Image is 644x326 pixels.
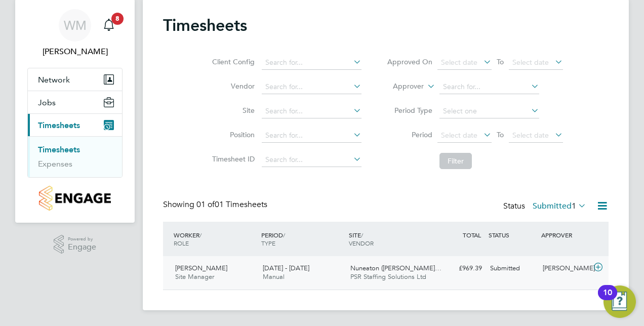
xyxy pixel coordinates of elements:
[27,186,123,211] a: Go to home page
[539,260,591,277] div: [PERSON_NAME]
[346,226,434,252] div: SITE
[28,136,122,177] div: Timesheets
[28,68,122,91] button: Network
[209,81,255,91] label: Vendor
[263,264,309,272] span: [DATE] - [DATE]
[68,235,96,243] span: Powered by
[209,106,255,115] label: Site
[196,199,267,210] span: 01 Timesheets
[99,9,119,42] a: 8
[28,91,122,113] button: Jobs
[263,272,285,281] span: Manual
[38,75,70,85] span: Network
[433,260,486,277] div: £969.39
[262,129,361,143] input: Search for...
[512,58,549,67] span: Select date
[387,130,432,139] label: Period
[111,13,124,25] span: 8
[350,264,441,272] span: Nuneaton ([PERSON_NAME]…
[512,131,549,140] span: Select date
[539,226,591,244] div: APPROVER
[64,19,87,32] span: WM
[163,15,247,35] h2: Timesheets
[603,293,612,306] div: 10
[175,264,227,272] span: [PERSON_NAME]
[199,231,202,239] span: /
[494,128,507,141] span: To
[533,201,586,211] label: Submitted
[387,57,432,66] label: Approved On
[38,98,56,107] span: Jobs
[603,286,636,318] button: Open Resource Center, 10 new notifications
[262,56,361,70] input: Search for...
[54,235,97,254] a: Powered byEngage
[27,46,123,58] span: Wayne Mason
[439,104,539,118] input: Select one
[350,272,426,281] span: PSR Staffing Solutions Ltd
[349,239,374,247] span: VENDOR
[572,201,576,211] span: 1
[486,260,539,277] div: Submitted
[494,55,507,68] span: To
[209,57,255,66] label: Client Config
[463,231,481,239] span: TOTAL
[209,130,255,139] label: Position
[441,58,477,67] span: Select date
[439,80,539,94] input: Search for...
[439,153,472,169] button: Filter
[68,243,96,252] span: Engage
[174,239,189,247] span: ROLE
[486,226,539,244] div: STATUS
[361,231,363,239] span: /
[503,199,588,214] div: Status
[175,272,214,281] span: Site Manager
[196,199,215,210] span: 01 of
[39,186,110,211] img: countryside-properties-logo-retina.png
[38,159,72,169] a: Expenses
[171,226,259,252] div: WORKER
[283,231,285,239] span: /
[262,80,361,94] input: Search for...
[38,120,80,130] span: Timesheets
[27,9,123,58] a: WM[PERSON_NAME]
[209,154,255,164] label: Timesheet ID
[163,199,269,210] div: Showing
[259,226,346,252] div: PERIOD
[261,239,275,247] span: TYPE
[441,131,477,140] span: Select date
[262,104,361,118] input: Search for...
[38,145,80,154] a: Timesheets
[387,106,432,115] label: Period Type
[262,153,361,167] input: Search for...
[28,114,122,136] button: Timesheets
[378,81,424,92] label: Approver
